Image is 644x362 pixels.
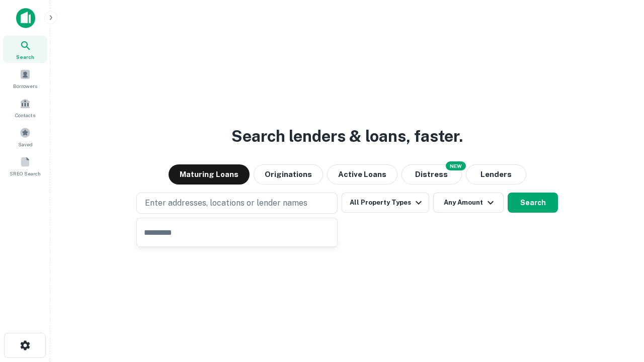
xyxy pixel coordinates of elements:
span: Contacts [15,111,35,119]
button: Lenders [466,164,526,185]
span: Saved [18,140,33,148]
a: Contacts [3,94,47,121]
a: Borrowers [3,65,47,92]
div: NEW [446,161,466,170]
span: Search [16,53,34,61]
span: Borrowers [13,82,37,90]
button: Search [508,193,558,213]
button: Active Loans [327,164,397,185]
a: Saved [3,123,47,150]
button: Search distressed loans with lien and other non-mortgage details. [401,164,462,185]
span: SREO Search [10,169,41,177]
p: Enter addresses, locations or lender names [145,197,307,209]
button: All Property Types [342,193,429,213]
a: SREO Search [3,152,47,179]
a: Search [3,36,47,63]
h3: Search lenders & loans, faster. [231,124,463,148]
button: Maturing Loans [169,164,250,185]
button: Any Amount [433,193,504,213]
button: Originations [254,164,323,185]
button: Enter addresses, locations or lender names [136,193,338,214]
img: capitalize-icon.png [16,8,35,28]
iframe: Chat Widget [594,282,644,330]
